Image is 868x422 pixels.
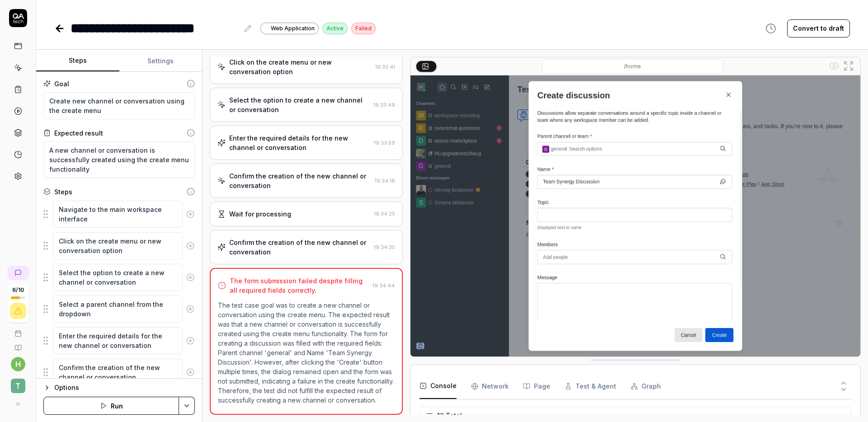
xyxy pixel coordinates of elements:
[322,23,348,34] div: Active
[260,22,319,34] a: Web Application
[183,268,198,286] button: Remove step
[523,374,550,399] button: Page
[7,266,29,280] a: New conversation
[230,276,369,295] div: The form submission failed despite filling all required fields correctly.
[373,102,395,108] time: 19:33:49
[43,397,179,415] button: Run
[43,382,195,393] button: Options
[229,133,370,152] div: Enter the required details for the new channel or conversation
[36,50,119,72] button: Steps
[351,23,376,34] div: Failed
[43,232,195,260] div: Suggestions
[11,379,25,393] span: T
[410,75,860,356] img: Screenshot
[183,363,198,381] button: Remove step
[54,79,69,89] div: Goal
[374,211,395,217] time: 19:34:25
[760,19,782,38] button: View version history
[374,244,395,250] time: 19:34:35
[631,374,661,399] button: Graph
[374,140,395,146] time: 19:33:59
[229,57,372,76] div: Click on the create menu or new conversation option
[119,50,203,72] button: Settings
[229,238,370,257] div: Confirm the creation of the new channel or conversation
[54,128,103,138] div: Expected result
[375,64,395,70] time: 19:33:41
[229,209,291,219] div: Wait for processing
[183,237,198,255] button: Remove step
[4,371,32,395] button: T
[43,327,195,355] div: Suggestions
[229,171,371,190] div: Confirm the creation of the new channel or conversation
[54,382,195,393] div: Options
[183,205,198,223] button: Remove step
[183,332,198,350] button: Remove step
[271,24,315,33] span: Web Application
[183,300,198,318] button: Remove step
[420,374,457,399] button: Console
[43,200,195,228] div: Suggestions
[565,374,616,399] button: Test & Agent
[375,178,395,184] time: 19:34:18
[4,337,32,352] a: Documentation
[54,187,72,197] div: Steps
[787,19,850,38] button: Convert to draft
[43,358,195,386] div: Suggestions
[229,95,370,114] div: Select the option to create a new channel or conversation
[43,295,195,323] div: Suggestions
[43,263,195,291] div: Suggestions
[373,282,395,289] time: 19:34:44
[841,59,856,73] button: Open in full screen
[471,374,509,399] button: Network
[11,357,25,371] button: h
[218,300,395,405] p: The test case goal was to create a new channel or conversation using the create menu. The expecte...
[12,287,24,293] span: 6 / 10
[4,323,32,337] a: Book a call with us
[827,59,841,73] button: Show all interative elements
